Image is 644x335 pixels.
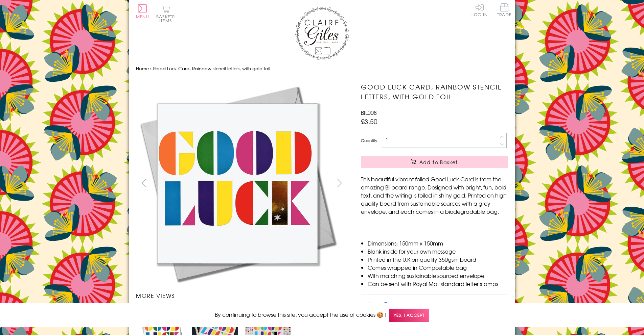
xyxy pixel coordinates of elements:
img: Claire Giles Greetings Cards [295,7,349,60]
a: Trade [497,3,511,18]
span: Yes, I accept [389,309,429,322]
span: › [150,65,152,72]
li: With matching sustainable sourced envelope [368,272,508,280]
button: Menu [136,4,149,19]
span: BIL008 [361,108,377,117]
a: Home [136,65,149,72]
span: Add to Basket [419,159,458,165]
a: Log In [471,3,488,17]
li: Dimensions: 150mm x 150mm [368,239,508,247]
li: Can be sent with Royal Mail standard letter stamps [368,280,508,288]
button: prev [136,175,151,190]
button: Basket0 items [156,5,175,23]
img: Good Luck Card, Rainbow stencil letters, with gold foil [136,82,339,285]
h3: More views [136,291,347,300]
button: next [332,175,347,190]
nav: breadcrumbs [136,62,508,76]
span: £3.50 [361,117,377,126]
span: 0 items [159,14,175,24]
p: This beautiful vibrant foiled Good Luck Card is from the amazing Billboard range. Designed with b... [361,175,508,215]
li: Printed in the U.K on quality 350gsm board [368,255,508,263]
li: Blank inside for your own message [368,247,508,255]
li: Comes wrapped in Compostable bag [368,263,508,272]
span: Trade [497,3,511,17]
span: Menu [136,14,149,20]
label: Quantity [361,137,377,144]
h1: Good Luck Card, Rainbow stencil letters, with gold foil [361,82,508,102]
button: Add to Basket [361,156,508,168]
span: Good Luck Card, Rainbow stencil letters, with gold foil [153,65,270,72]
